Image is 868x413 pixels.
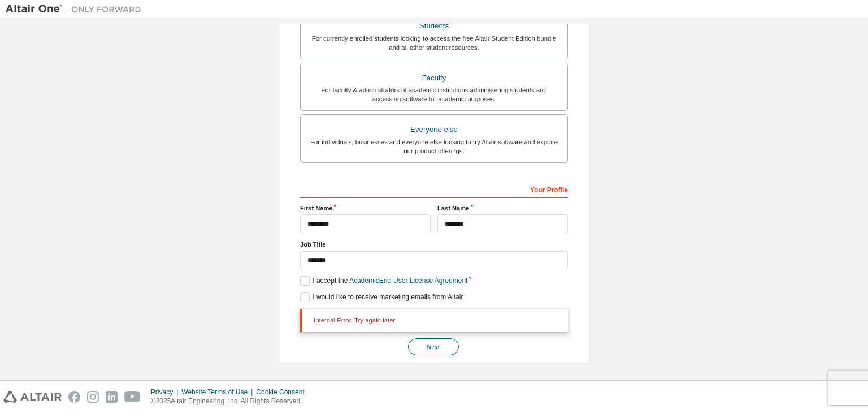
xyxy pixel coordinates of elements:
img: facebook.svg [68,391,80,403]
img: instagram.svg [87,391,99,403]
div: Faculty [307,70,561,86]
label: I would like to receive marketing emails from Altair [300,292,463,302]
div: Privacy [151,388,181,397]
img: Altair One [6,3,147,15]
p: © 2025 Altair Engineering, Inc. All Rights Reserved. [151,397,311,406]
label: Job Title [300,240,568,249]
img: linkedin.svg [106,391,118,403]
div: For faculty & administrators of academic institutions administering students and accessing softwa... [307,85,561,104]
a: Academic End-User License Agreement [349,277,467,285]
div: Everyone else [307,122,561,137]
div: Your Profile [300,180,568,198]
label: Last Name [437,204,568,213]
label: First Name [300,204,431,213]
img: altair_logo.svg [3,391,62,403]
div: Internal Error. Try again later. [300,309,568,332]
div: Cookie Consent [256,388,311,397]
div: Website Terms of Use [181,388,256,397]
div: Students [307,18,561,34]
button: Next [408,338,459,355]
div: For individuals, businesses and everyone else looking to try Altair software and explore our prod... [307,137,561,156]
img: youtube.svg [124,391,141,403]
div: For currently enrolled students looking to access the free Altair Student Edition bundle and all ... [307,34,561,52]
label: I accept the [300,276,467,286]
